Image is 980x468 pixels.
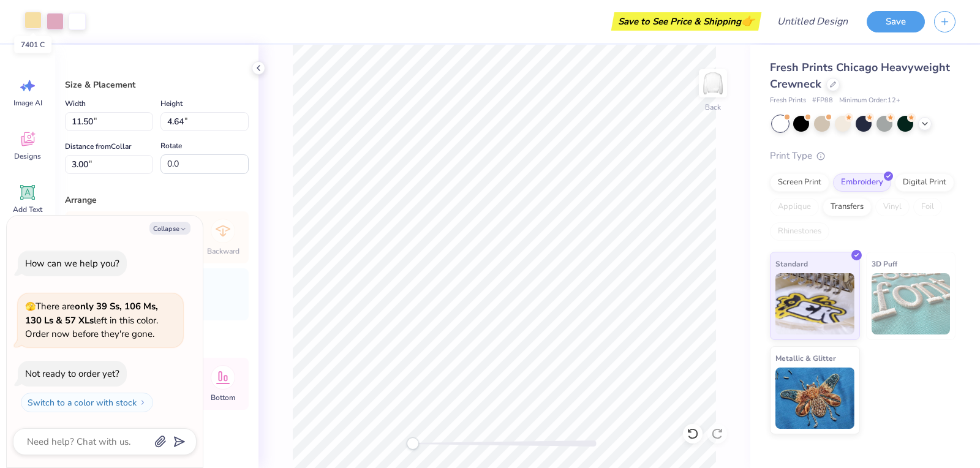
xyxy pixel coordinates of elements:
span: 👉 [741,13,755,28]
span: Bottom [211,393,235,402]
div: Print Type [770,149,956,163]
div: Transfers [823,198,872,216]
span: Metallic & Glitter [775,352,836,364]
span: Add Text [13,205,42,214]
label: Width [65,96,86,111]
button: Save [867,11,925,32]
img: Back [701,71,725,96]
label: Distance from Collar [65,139,131,154]
label: Rotate [160,138,182,153]
div: 7401 C [14,36,51,53]
span: # FP88 [812,96,833,106]
strong: only 39 Ss, 106 Ms, 130 Ls & 57 XLs [25,300,158,326]
div: Embroidery [833,173,891,192]
span: 🫣 [25,301,36,312]
img: Standard [775,273,854,334]
span: Designs [14,151,41,161]
span: 3D Puff [872,257,897,270]
img: 3D Puff [872,273,951,334]
button: Collapse [149,222,190,235]
div: Accessibility label [407,437,419,450]
span: Standard [775,257,808,270]
span: Fresh Prints Chicago Heavyweight Crewneck [770,60,950,91]
img: Metallic & Glitter [775,368,854,429]
span: There are left in this color. Order now before they're gone. [25,300,158,340]
div: Arrange [65,194,249,206]
div: Save to See Price & Shipping [614,12,758,31]
div: Applique [770,198,819,216]
div: Screen Print [770,173,829,192]
div: Back [705,102,721,113]
div: Rhinestones [770,222,829,241]
button: Switch to a color with stock [21,393,153,412]
div: Size & Placement [65,78,249,91]
div: Digital Print [895,173,954,192]
span: Minimum Order: 12 + [839,96,900,106]
span: Image AI [13,98,42,108]
span: Fresh Prints [770,96,806,106]
div: Vinyl [875,198,910,216]
div: Foil [913,198,942,216]
img: Switch to a color with stock [139,399,146,406]
div: Not ready to order yet? [25,368,119,380]
label: Height [160,96,183,111]
div: How can we help you? [25,257,119,270]
input: Untitled Design [767,9,858,34]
